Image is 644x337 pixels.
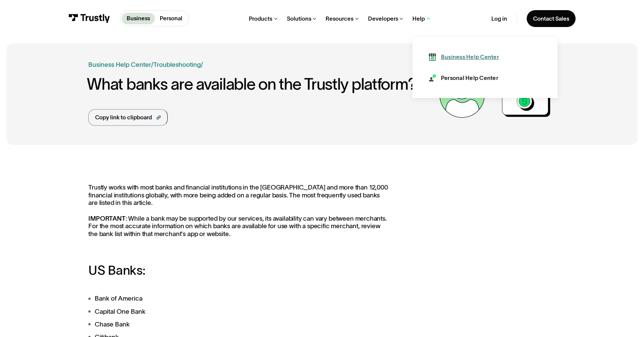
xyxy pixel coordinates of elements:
a: Log in [491,15,507,23]
div: Solutions [287,15,311,23]
div: Help [412,15,425,23]
img: Trustly Logo [68,14,110,23]
div: Personal Help Center [441,74,498,82]
li: Chase Bank [88,319,389,329]
div: Products [249,15,272,23]
li: Bank of America [88,293,389,303]
a: Business [122,13,155,24]
div: Resources [326,15,353,23]
div: Business Help Center [441,53,499,61]
nav: Help [412,37,558,98]
li: Capital One Bank [88,307,389,316]
a: Business Help Center [88,60,151,69]
p: Business [127,14,150,23]
a: Contact Sales [527,10,576,27]
div: Developers [368,15,398,23]
h3: US Banks: [88,263,389,278]
div: Copy link to clipboard [95,113,152,122]
p: Trustly works with most banks and financial institutions in the [GEOGRAPHIC_DATA] and more than 1... [88,184,389,238]
strong: IMPORTANT [88,215,125,222]
a: Troubleshooting [153,61,201,68]
a: Personal Help Center [429,74,498,82]
div: Contact Sales [533,15,569,23]
a: Copy link to clipboard [88,109,168,126]
a: Personal [155,13,187,24]
div: / [201,60,203,69]
a: Business Help Center [429,53,499,61]
div: / [151,60,153,69]
h1: What banks are available on the Trustly platform? [87,75,435,93]
p: Personal [160,14,182,23]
